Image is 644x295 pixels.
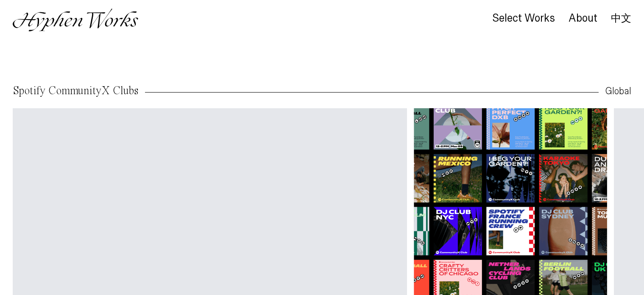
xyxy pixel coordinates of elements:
[605,84,631,98] div: Global
[492,12,555,24] div: Select Works
[569,12,597,24] div: About
[13,8,138,31] img: Hyphen Works
[611,14,631,23] a: 中文
[13,85,138,97] div: Spotify CommunityX Clubs
[492,14,555,23] a: Select Works
[569,14,597,23] a: About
